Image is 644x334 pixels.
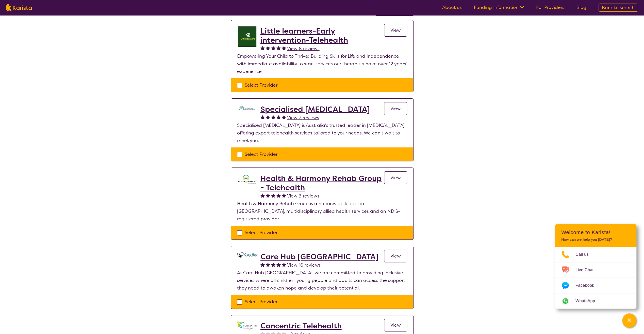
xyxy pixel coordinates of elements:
a: Web link opens in a new tab. [555,293,636,309]
img: fullstar [276,262,281,267]
span: WhatsApp [575,297,601,305]
span: View 8 reviews [287,45,320,52]
img: fullstar [266,193,270,198]
img: fullstar [260,193,265,198]
img: fullstar [271,46,275,50]
a: Specialised [MEDICAL_DATA] [260,105,370,114]
a: Little learners-Early intervention-Telehealth [260,26,384,45]
span: View [390,322,401,328]
h2: Welcome to Karista! [561,229,630,235]
p: Specialised [MEDICAL_DATA] is Australia's trusted leader in [MEDICAL_DATA], offering expert teleh... [237,122,407,144]
a: View [384,102,407,115]
a: View [384,24,407,37]
span: View [390,253,401,259]
img: tc7lufxpovpqcirzzyzq.png [237,105,257,112]
span: View [390,27,401,33]
img: fullstar [260,262,265,267]
span: View 3 reviews [287,193,319,199]
span: Facebook [575,282,600,289]
img: fullstar [266,115,270,119]
img: fullstar [260,115,265,119]
img: fullstar [282,262,286,267]
span: View [390,175,401,181]
a: Back to search [599,4,638,12]
img: fullstar [266,262,270,267]
a: View 16 reviews [287,261,321,269]
a: Health & Harmony Rehab Group - Telehealth [260,174,384,192]
button: Channel Menu [622,313,636,328]
a: Care Hub [GEOGRAPHIC_DATA] [260,252,378,261]
img: gbybpnyn6u9ix5kguem6.png [237,321,257,330]
img: fullstar [271,193,275,198]
img: fullstar [282,193,286,198]
a: Funding Information [474,4,524,10]
a: View [384,171,407,184]
a: Blog [576,4,586,10]
img: fullstar [282,115,286,119]
p: At Care Hub [GEOGRAPHIC_DATA], we are committed to providing inclusive services where all childre... [237,269,407,292]
ul: Choose channel [555,247,636,309]
span: Back to search [602,5,635,11]
img: fullstar [282,46,286,50]
span: View [390,105,401,112]
img: fullstar [276,193,281,198]
span: Call us [575,251,595,258]
a: Concentric Telehealth [260,321,342,330]
img: ghwmlfce3t00xkecpakn.jpg [237,252,257,258]
span: View 16 reviews [287,262,321,268]
a: View 8 reviews [287,45,320,52]
a: View 7 reviews [287,114,319,122]
p: Health & Harmony Rehab Group is a nationwide leader in [GEOGRAPHIC_DATA], multidisciplinary allie... [237,200,407,223]
p: How can we help you [DATE]? [561,237,630,242]
img: fullstar [276,46,281,50]
img: fullstar [276,115,281,119]
img: fullstar [260,46,265,50]
a: About us [442,4,462,10]
img: fullstar [266,46,270,50]
a: For Providers [536,4,564,10]
a: View [384,250,407,262]
span: View 7 reviews [287,115,319,121]
img: fullstar [271,115,275,119]
img: ztak9tblhgtrn1fit8ap.png [237,174,257,184]
img: fullstar [271,262,275,267]
p: Empowering Your Child to Thrive: Building Skills for Life and Independence with immediate availab... [237,52,407,75]
a: View [384,319,407,331]
img: f55hkdaos5cvjyfbzwno.jpg [237,26,257,47]
img: Karista logo [6,4,32,11]
div: Channel Menu [555,224,636,309]
a: View 3 reviews [287,192,319,200]
span: Live Chat [575,266,600,274]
